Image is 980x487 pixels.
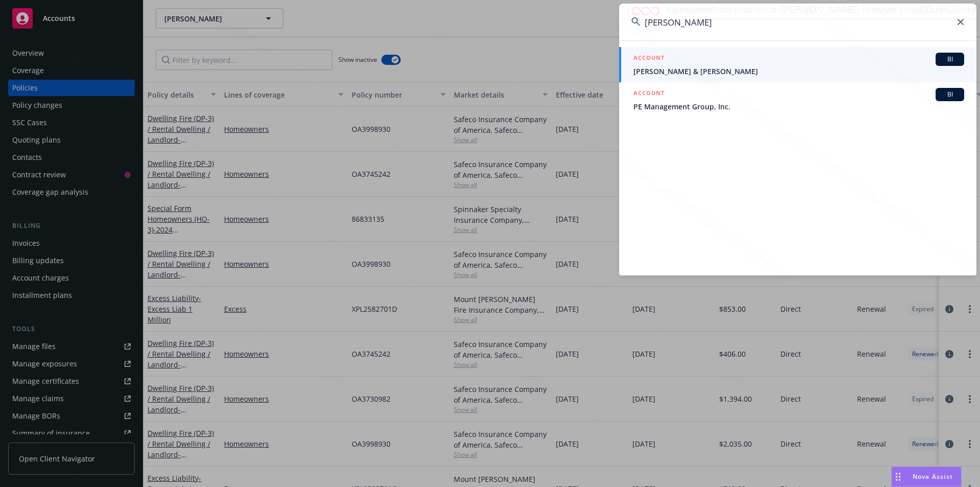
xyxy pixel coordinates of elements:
button: Nova Assist [891,467,962,487]
h5: ACCOUNT [633,88,665,100]
span: BI [940,55,960,64]
a: ACCOUNTBI[PERSON_NAME] & [PERSON_NAME] [619,47,976,82]
a: ACCOUNTBIPE Management Group, Inc. [619,82,976,118]
span: Nova Assist [913,472,953,481]
span: PE Management Group, Inc. [633,101,964,112]
input: Search... [619,4,976,40]
h5: ACCOUNT [633,53,665,65]
div: Drag to move [892,467,904,486]
span: BI [940,90,960,99]
span: [PERSON_NAME] & [PERSON_NAME] [633,66,964,77]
